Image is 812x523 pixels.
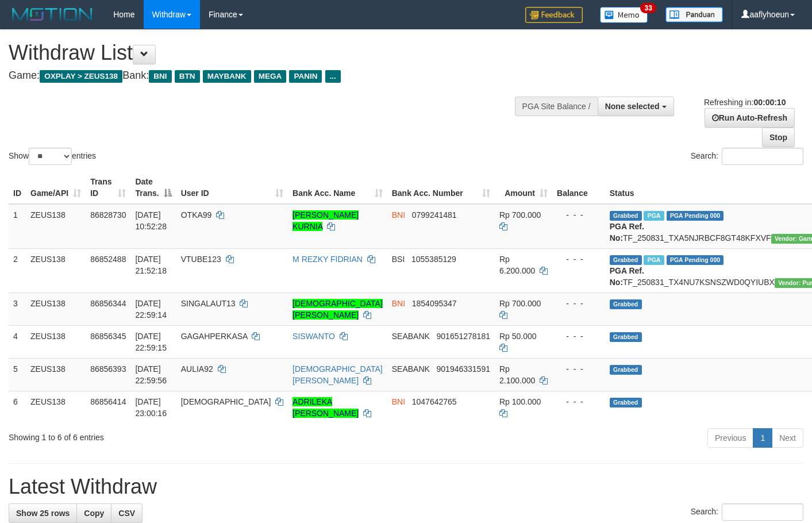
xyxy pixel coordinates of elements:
th: Amount: activate to sort column ascending [495,171,552,204]
a: Run Auto-Refresh [705,108,795,128]
input: Search: [722,148,803,165]
span: Marked by aafsreyleap [644,211,664,221]
a: Next [772,428,803,448]
a: ADRILEKA [PERSON_NAME] [293,397,359,418]
td: 6 [9,391,26,424]
strong: 00:00:10 [753,98,786,107]
span: MAYBANK [203,70,251,83]
th: Balance [552,171,605,204]
span: SEABANK [392,332,430,341]
h1: Latest Withdraw [9,475,803,498]
h4: Game: Bank: [9,70,530,82]
span: Marked by aafsolysreylen [644,255,664,265]
span: None selected [605,102,660,111]
label: Show entries [9,148,96,165]
div: Showing 1 to 6 of 6 entries [9,427,330,443]
td: ZEUS138 [26,391,86,424]
div: PGA Site Balance / [515,97,598,116]
td: ZEUS138 [26,293,86,325]
span: Grabbed [610,398,642,407]
span: Copy 0799241481 to clipboard [412,210,457,220]
div: - - - [557,396,601,407]
span: 86856393 [90,364,126,374]
div: - - - [557,209,601,221]
span: GAGAHPERKASA [181,332,248,341]
th: Trans ID: activate to sort column ascending [86,171,130,204]
span: BSI [392,255,405,264]
span: [DATE] 21:52:18 [135,255,167,275]
span: Rp 700.000 [499,299,541,308]
span: Grabbed [610,211,642,221]
span: Rp 100.000 [499,397,541,406]
span: Grabbed [610,365,642,375]
a: Show 25 rows [9,503,77,523]
span: BNI [149,70,171,83]
span: Rp 50.000 [499,332,537,341]
span: Refreshing in: [704,98,786,107]
label: Search: [691,503,803,521]
span: Copy 1055385129 to clipboard [411,255,456,264]
span: 33 [640,3,656,13]
span: Copy 1047642765 to clipboard [412,397,457,406]
th: Date Trans.: activate to sort column descending [130,171,176,204]
span: OXPLAY > ZEUS138 [40,70,122,83]
td: 2 [9,248,26,293]
b: PGA Ref. No: [610,222,644,243]
span: BNI [392,299,405,308]
span: Grabbed [610,255,642,265]
span: Rp 700.000 [499,210,541,220]
a: Stop [762,128,795,147]
span: Show 25 rows [16,509,70,518]
span: [DATE] 22:59:15 [135,332,167,352]
td: ZEUS138 [26,248,86,293]
td: 5 [9,358,26,391]
input: Search: [722,503,803,521]
span: Grabbed [610,299,642,309]
a: 1 [753,428,772,448]
a: SISWANTO [293,332,335,341]
th: User ID: activate to sort column ascending [176,171,288,204]
a: Previous [707,428,753,448]
span: BNI [392,210,405,220]
span: Grabbed [610,332,642,342]
th: ID [9,171,26,204]
span: [DATE] 22:59:56 [135,364,167,385]
td: ZEUS138 [26,358,86,391]
a: [DEMOGRAPHIC_DATA][PERSON_NAME] [293,364,383,385]
td: 4 [9,325,26,358]
span: [DATE] 10:52:28 [135,210,167,231]
td: ZEUS138 [26,204,86,249]
b: PGA Ref. No: [610,266,644,287]
span: [DATE] 22:59:14 [135,299,167,320]
div: - - - [557,363,601,375]
span: 86856344 [90,299,126,308]
a: [DEMOGRAPHIC_DATA][PERSON_NAME] [293,299,383,320]
th: Bank Acc. Name: activate to sort column ascending [288,171,387,204]
span: Copy 1854095347 to clipboard [412,299,457,308]
span: BTN [175,70,200,83]
span: VTUBE123 [181,255,221,264]
td: 1 [9,204,26,249]
span: SINGALAUT13 [181,299,236,308]
span: 86856345 [90,332,126,341]
span: AULIA92 [181,364,213,374]
h1: Withdraw List [9,41,530,64]
span: CSV [118,509,135,518]
span: 86852488 [90,255,126,264]
td: 3 [9,293,26,325]
span: PGA Pending [667,255,724,265]
span: Copy 901946331591 to clipboard [437,364,490,374]
label: Search: [691,148,803,165]
td: ZEUS138 [26,325,86,358]
span: PANIN [289,70,322,83]
img: panduan.png [665,7,723,22]
a: Copy [76,503,111,523]
div: - - - [557,298,601,309]
button: None selected [598,97,674,116]
span: [DATE] 23:00:16 [135,397,167,418]
img: MOTION_logo.png [9,6,96,23]
span: [DEMOGRAPHIC_DATA] [181,397,271,406]
span: ... [325,70,341,83]
a: M REZKY FIDRIAN [293,255,363,264]
img: Button%20Memo.svg [600,7,648,23]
